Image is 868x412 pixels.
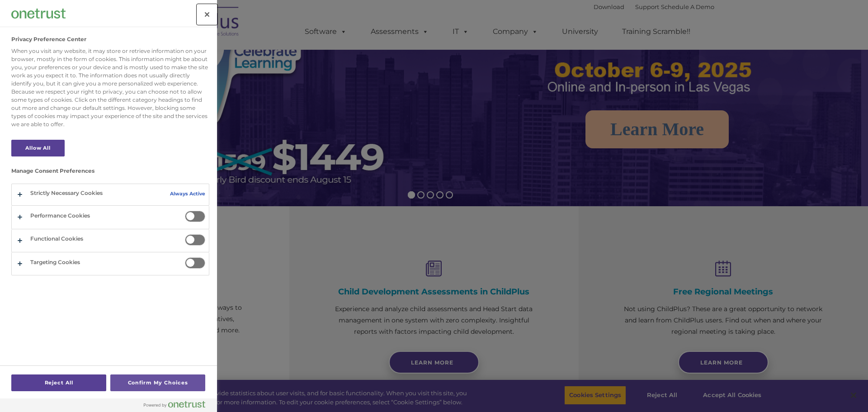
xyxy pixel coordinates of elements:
[11,47,209,128] div: When you visit any website, it may store or retrieve information on your browser, mostly in the f...
[11,5,66,23] div: Company Logo
[126,97,164,104] span: Phone number
[110,374,205,391] button: Confirm My Choices
[11,374,106,391] button: Reject All
[11,140,65,156] button: Allow All
[11,9,66,18] img: Company Logo
[126,60,153,66] span: Last name
[11,168,209,179] h3: Manage Consent Preferences
[197,5,217,24] button: Close
[144,401,212,412] a: Powered by OneTrust Opens in a new Tab
[144,401,205,408] img: Powered by OneTrust Opens in a new Tab
[11,36,86,43] h2: Privacy Preference Center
